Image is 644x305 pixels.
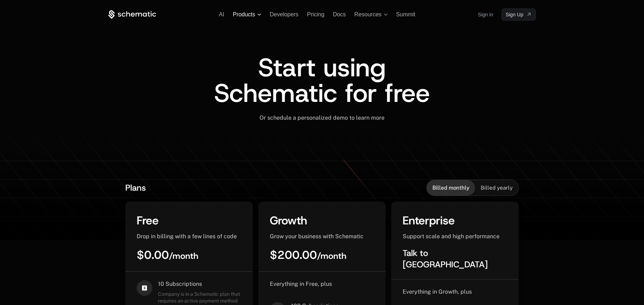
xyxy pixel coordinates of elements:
[214,50,430,110] span: Start using Schematic for free
[333,11,346,17] a: Docs
[270,247,346,262] span: $200.00
[478,9,493,20] a: Sign in
[137,233,237,240] span: Drop in billing with a few lines of code
[506,11,523,18] span: Sign Up
[260,114,384,121] span: Or schedule a personalized demo to learn more
[403,288,472,295] span: Everything in Growth, plus
[317,250,346,262] sub: / month
[270,11,299,17] a: Developers
[354,11,381,18] span: Resources
[432,184,469,191] span: Billed monthly
[396,11,415,17] a: Summit
[307,11,324,17] a: Pricing
[158,280,241,288] span: 10 Subscriptions
[270,233,364,240] span: Grow your business with Schematic
[169,250,198,262] sub: / month
[270,213,307,228] span: Growth
[403,213,455,228] span: Enterprise
[403,247,488,270] span: Talk to [GEOGRAPHIC_DATA]
[137,213,159,228] span: Free
[502,9,536,21] a: [object Object]
[137,247,198,262] span: $0.00
[137,280,152,296] i: cashapp
[481,184,513,191] span: Billed yearly
[403,233,500,240] span: Support scale and high performance
[270,281,332,287] span: Everything in Free, plus
[219,11,224,17] a: AI
[125,182,146,194] span: Plans
[233,11,255,18] span: Products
